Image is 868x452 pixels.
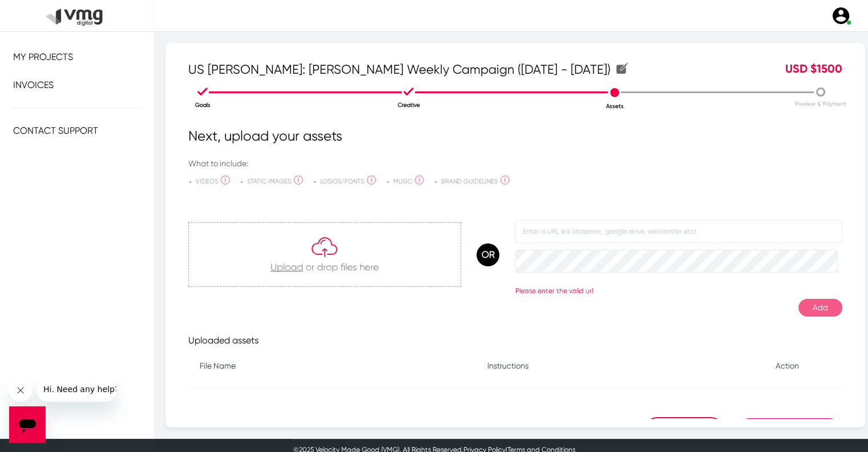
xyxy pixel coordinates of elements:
th: File Name [188,353,476,379]
span: US [PERSON_NAME]: [PERSON_NAME] Weekly Campaign ([DATE] - [DATE]) [188,60,628,79]
img: info_outline_icon.svg [221,175,230,185]
span: BRAND GUIDELINES [441,178,498,185]
div: Please enter the valid url [515,279,842,295]
span: LOGOS/FONTS [320,178,364,185]
input: Enter a URL link (dropbox, google drive, wetransfer etc) [515,220,842,243]
button: Add [798,299,842,317]
span: Hi. Need any help? [7,8,82,17]
iframe: Message from company [37,377,116,402]
img: info_outline_icon.svg [367,175,376,185]
img: user [831,6,851,26]
img: create.svg [616,63,628,74]
img: info_outline_icon.svg [500,175,510,185]
span: USD $ [785,62,817,75]
p: OR [477,243,499,266]
iframe: Button to launch messaging window [9,406,46,443]
button: Save & Continue [736,418,842,443]
a: user [824,6,857,26]
span: MUSIC [393,178,412,185]
p: Creative [306,101,511,109]
span: My Projects [13,51,73,62]
p: Uploaded assets [188,334,842,347]
iframe: Close message [9,379,32,402]
span: STATIC IMAGES [247,178,291,185]
img: info_outline_icon.svg [294,175,303,185]
span: Invoices [13,79,54,90]
button: Save as Draft [643,417,725,445]
p: Assets [512,102,717,110]
span: Contact Support [13,125,98,136]
p: What to include: [188,158,842,170]
span: VIDEOS [196,178,218,185]
div: Next, upload your assets [188,126,842,146]
th: Action [764,353,842,379]
img: info_outline_icon.svg [415,175,424,185]
p: Goals [100,101,305,109]
div: 1500 [683,60,851,79]
th: Instructions [476,353,764,379]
